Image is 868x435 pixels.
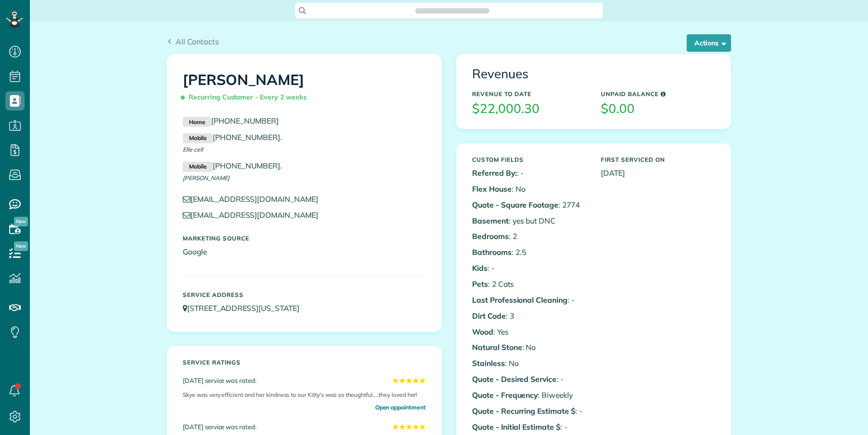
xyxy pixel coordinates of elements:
[472,406,575,416] b: Quote - Recurring Estimate $
[183,146,203,153] span: Elle cell
[419,421,426,433] span: ★
[406,421,412,433] span: ★
[472,310,586,322] p: : 3
[412,375,419,386] span: ★
[412,421,419,433] span: ★
[183,132,426,143] p: .
[183,116,279,126] a: Home[PHONE_NUMBER]
[472,374,586,385] p: : -
[472,390,538,400] b: Quote - Frequency
[472,279,586,290] p: : 2 Cats
[183,421,426,433] div: [DATE] service was rated:
[687,34,731,52] button: Actions
[183,387,426,403] div: Skye was very efficient and her kindness to our Kitty's was so thoughtful....they loved her!
[472,156,586,163] h5: Custom Fields
[14,217,28,226] span: New
[472,231,586,242] p: : 2
[183,194,327,204] a: [EMAIL_ADDRESS][DOMAIN_NAME]
[183,161,280,170] a: Mobile[PHONE_NUMBER]
[183,292,426,298] h5: Service Address
[472,184,512,194] b: Flex House
[183,375,426,386] div: [DATE] service was rated:
[472,374,556,384] b: Quote - Desired Service
[183,132,280,142] a: Mobile[PHONE_NUMBER]
[472,358,586,369] p: : No
[472,215,586,226] p: : yes but DNC
[472,216,509,225] b: Basement
[399,375,406,386] span: ★
[167,36,219,47] a: All Contacts
[183,72,426,106] h1: [PERSON_NAME]
[375,403,426,412] a: Open appointment
[419,375,426,386] span: ★
[472,247,586,258] p: : 2.5
[472,422,560,432] b: Quote - Initial Estimate $
[472,295,568,305] b: Last Professional Cleaning
[14,241,28,251] span: New
[601,156,715,163] h5: First Serviced On
[472,263,488,273] b: Kids
[472,327,493,337] b: Wood
[472,295,586,306] p: : -
[183,246,426,257] p: Google
[472,199,586,210] p: : 2774
[472,247,512,257] b: Bathrooms
[472,102,586,116] h3: $22,000.30
[183,89,311,106] span: Recurring Customer - Every 2 weeks
[472,200,558,210] b: Quote - Square Footage
[472,168,517,178] b: Referred By:
[472,390,586,401] p: : Biweekly
[472,91,586,97] h5: Revenue to Date
[425,6,479,15] span: Search ZenMaid…
[472,342,586,353] p: : No
[472,311,506,321] b: Dirt Code
[183,174,230,182] span: [PERSON_NAME]
[183,303,309,313] a: [STREET_ADDRESS][US_STATE]
[183,210,327,220] a: [EMAIL_ADDRESS][DOMAIN_NAME]
[472,263,586,274] p: : -
[601,91,715,97] h5: Unpaid Balance
[176,37,219,46] span: All Contacts
[183,235,426,241] h5: Marketing Source
[183,162,213,172] small: Mobile
[472,342,522,352] b: Natural Stone
[472,67,715,81] h3: Revenues
[601,168,715,179] p: [DATE]
[601,102,715,116] h3: $0.00
[472,421,586,433] p: : -
[472,279,488,289] b: Pets
[399,421,406,433] span: ★
[472,358,505,368] b: Stainless
[472,326,586,337] p: : Yes
[472,168,586,179] p: : -
[183,117,211,127] small: Home
[392,375,399,386] span: ★
[183,160,426,172] p: .
[472,231,509,241] b: Bedrooms
[392,421,399,433] span: ★
[472,406,586,417] p: : -
[406,375,412,386] span: ★
[183,133,213,144] small: Mobile
[183,359,426,365] h5: Service ratings
[472,183,586,195] p: : No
